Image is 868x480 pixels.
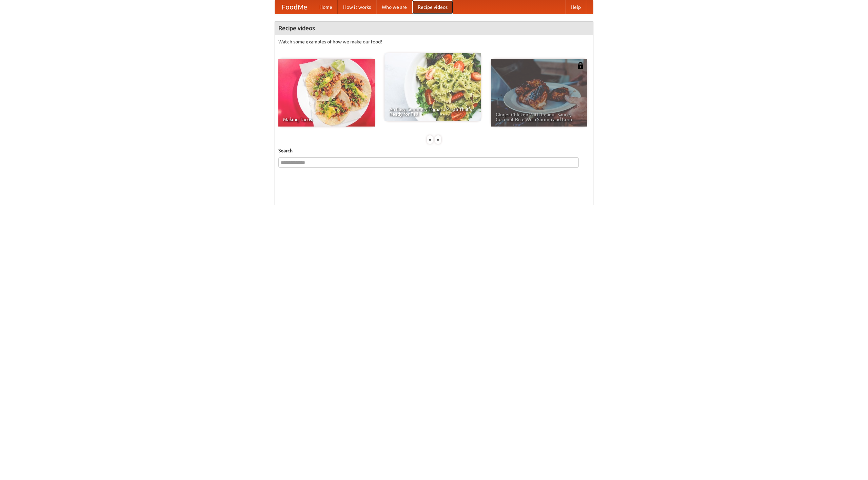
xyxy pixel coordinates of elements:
a: An Easy, Summery Tomato Pasta That's Ready for Fall [384,53,481,121]
a: Help [565,0,586,14]
a: Recipe videos [412,0,453,14]
span: An Easy, Summery Tomato Pasta That's Ready for Fall [389,107,476,116]
a: Home [314,0,338,14]
a: FoodMe [275,0,314,14]
h5: Search [278,147,590,154]
a: How it works [338,0,376,14]
div: « [427,135,433,144]
h4: Recipe videos [275,21,593,35]
p: Watch some examples of how we make our food! [278,38,590,45]
div: » [435,135,441,144]
a: Who we are [376,0,412,14]
span: Making Tacos [283,117,370,122]
img: 483408.png [577,62,584,69]
a: Making Tacos [278,59,375,127]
